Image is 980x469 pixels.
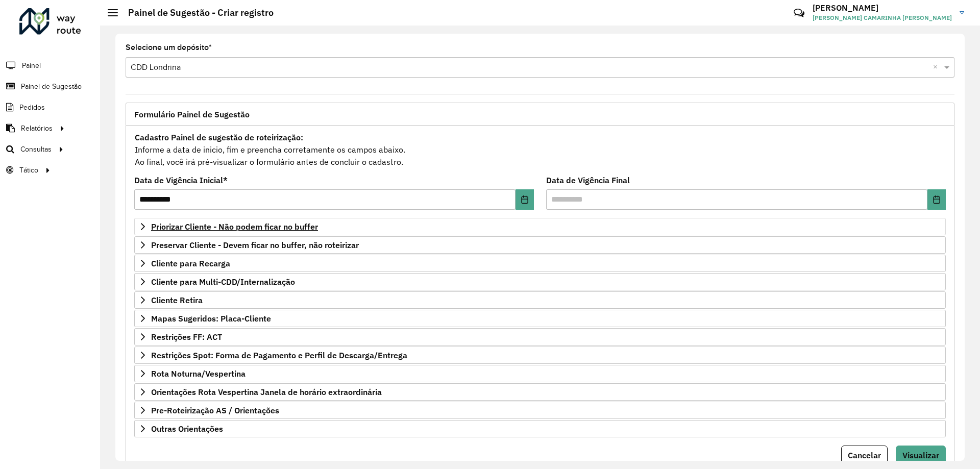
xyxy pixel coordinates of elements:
span: Cliente para Multi-CDD/Internalização [151,278,295,286]
strong: Cadastro Painel de sugestão de roteirização: [135,132,303,142]
span: Formulário Painel de Sugestão [134,110,250,118]
label: Data de Vigência Final [546,174,630,186]
span: Pedidos [19,102,45,113]
a: Cliente para Multi-CDD/Internalização [134,273,946,290]
span: Outras Orientações [151,425,223,433]
span: [PERSON_NAME] CAMARINHA [PERSON_NAME] [813,13,952,22]
a: Restrições FF: ACT [134,328,946,345]
h3: [PERSON_NAME] [813,3,952,13]
a: Rota Noturna/Vespertina [134,365,946,382]
span: Priorizar Cliente - Não podem ficar no buffer [151,223,318,231]
span: Mapas Sugeridos: Placa-Cliente [151,314,271,323]
a: Orientações Rota Vespertina Janela de horário extraordinária [134,383,946,401]
a: Outras Orientações [134,420,946,437]
div: Informe a data de inicio, fim e preencha corretamente os campos abaixo. Ao final, você irá pré-vi... [134,131,946,168]
button: Cancelar [841,446,888,465]
a: Mapas Sugeridos: Placa-Cliente [134,310,946,327]
span: Painel de Sugestão [21,81,82,92]
span: Cancelar [848,450,881,460]
span: Rota Noturna/Vespertina [151,369,246,378]
span: Pre-Roteirização AS / Orientações [151,406,279,414]
span: Cliente para Recarga [151,259,230,267]
a: Pre-Roteirização AS / Orientações [134,402,946,419]
button: Choose Date [927,189,946,210]
span: Relatórios [21,123,53,134]
span: Clear all [933,61,942,73]
a: Priorizar Cliente - Não podem ficar no buffer [134,218,946,235]
button: Choose Date [516,189,534,210]
span: Visualizar [902,450,939,460]
label: Selecione um depósito [126,41,212,54]
label: Data de Vigência Inicial [134,174,228,186]
span: Tático [19,165,38,176]
span: Consultas [20,144,52,155]
button: Visualizar [896,446,946,465]
a: Cliente Retira [134,291,946,309]
span: Cliente Retira [151,296,203,304]
a: Contato Rápido [788,2,810,24]
span: Preservar Cliente - Devem ficar no buffer, não roteirizar [151,241,359,249]
span: Restrições Spot: Forma de Pagamento e Perfil de Descarga/Entrega [151,351,407,359]
span: Painel [22,60,41,71]
a: Preservar Cliente - Devem ficar no buffer, não roteirizar [134,236,946,254]
a: Restrições Spot: Forma de Pagamento e Perfil de Descarga/Entrega [134,347,946,364]
a: Cliente para Recarga [134,255,946,272]
span: Orientações Rota Vespertina Janela de horário extraordinária [151,388,382,396]
span: Restrições FF: ACT [151,333,222,341]
h2: Painel de Sugestão - Criar registro [118,7,274,18]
